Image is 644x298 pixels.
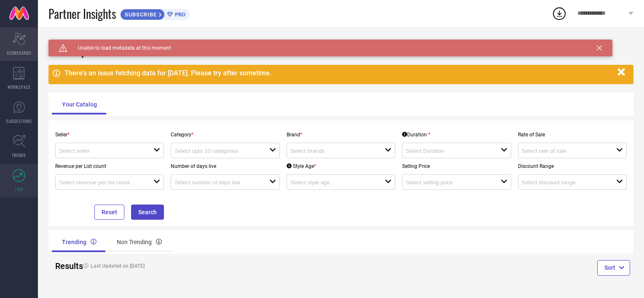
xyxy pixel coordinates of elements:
[518,163,627,169] p: Discount Range
[121,11,159,18] span: SUBSCRIBE
[552,6,567,21] div: Open download list
[287,132,395,138] p: Brand
[120,7,190,20] a: SUBSCRIBEPRO
[55,261,72,271] h2: Results
[406,148,491,154] input: Select Duration
[290,148,376,154] input: Select brands
[59,148,144,154] input: Select seller
[290,179,376,186] input: Select style age
[174,179,260,186] input: Select number of days live
[171,163,279,169] p: Number of days live
[59,179,144,186] input: Select revenue per list count
[402,132,430,138] div: Duration
[48,5,116,22] span: Partner Insights
[174,148,260,154] input: Select upto 10 categories
[8,84,31,90] span: WORKSPACE
[173,11,185,18] span: PRO
[171,132,279,138] p: Category
[79,263,311,269] h4: Last Updated on [DATE]
[94,205,124,220] button: Reset
[6,118,32,124] span: SUGGESTIONS
[12,152,26,158] span: TRENDS
[55,163,164,169] p: Revenue per List count
[518,132,627,138] p: Rate of Sale
[67,45,171,51] span: Unable to load metadata at this moment
[131,205,164,220] button: Search
[522,148,607,154] input: Select rate of sale
[7,50,32,56] span: SCORECARDS
[402,163,511,169] p: Selling Price
[52,232,107,252] div: Trending
[107,232,172,252] div: Non Trending
[287,163,316,169] div: Style Age
[64,69,613,77] div: There's an issue fetching data for [DATE]. Please try after sometime.
[522,179,607,186] input: Select discount range
[52,94,107,114] div: Your Catalog
[406,179,491,186] input: Select selling price
[597,260,630,275] button: Sort
[55,132,164,138] p: Seller
[15,186,23,192] span: FWD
